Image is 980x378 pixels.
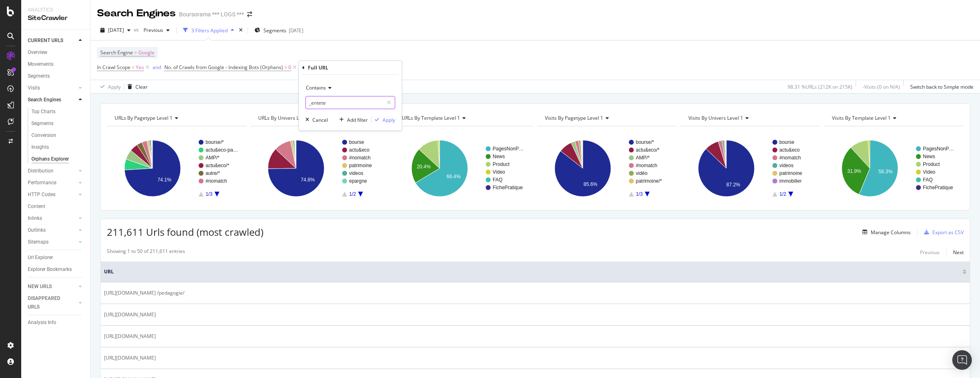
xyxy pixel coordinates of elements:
[140,24,173,37] button: Previous
[308,64,328,71] div: Full URL
[859,227,911,237] button: Manage Columns
[153,64,161,71] div: and
[636,147,659,153] text: actu&eco/*
[636,163,657,168] text: #nomatch
[140,27,163,34] span: Previous
[349,170,363,176] text: videos
[28,36,63,45] div: CURRENT URLS
[206,155,219,161] text: AMP/*
[687,112,813,125] h4: Visits by univers Level 1
[863,83,900,90] div: - Visits ( 0 on N/A )
[28,214,42,223] div: Inlinks
[28,318,84,327] a: Analysis Info
[394,133,532,204] svg: A chart.
[636,155,650,161] text: AMP/*
[349,155,371,161] text: #nomatch
[100,49,133,56] span: Search Engine
[920,249,940,256] div: Previous
[312,116,328,123] div: Cancel
[28,60,84,69] a: Movements
[28,36,76,45] a: CURRENT URLS
[28,214,76,223] a: Inlinks
[832,114,891,121] span: Visits by template Level 1
[115,114,173,121] span: URLs By pagetype Level 1
[493,161,510,167] text: Product
[788,83,852,90] div: 98.31 % URLs ( 212K on 215K )
[28,226,76,235] a: Outlinks
[28,84,40,92] div: Visits
[191,27,228,34] div: 3 Filters Applied
[97,7,176,20] div: Search Engines
[447,174,460,179] text: 66.4%
[284,64,287,71] span: >
[134,26,140,33] span: vs
[31,143,84,152] a: Insights
[28,190,55,199] div: HTTP Codes
[28,7,84,13] div: Analytics
[104,332,156,340] span: [URL][DOMAIN_NAME]
[349,139,364,145] text: bourse
[288,62,291,73] span: 0
[28,179,56,187] div: Performance
[824,133,962,204] div: A chart.
[952,350,972,370] div: Open Intercom Messenger
[923,177,933,183] text: FAQ
[206,139,224,145] text: bourse/*
[258,114,312,121] span: URLs By univers Level 1
[206,147,238,153] text: actu&eco-pa…
[847,168,861,174] text: 31.9%
[250,133,389,204] svg: A chart.
[383,116,395,123] div: Apply
[779,191,786,197] text: 1/2
[493,177,502,183] text: FAQ
[28,238,76,246] a: Sitemaps
[779,147,800,153] text: actu&eco
[28,294,69,311] div: DISAPPEARED URLS
[28,238,49,246] div: Sitemaps
[871,229,911,236] div: Manage Columns
[28,190,76,199] a: HTTP Codes
[493,169,505,175] text: Video
[336,116,368,124] button: Add filter
[104,289,184,297] span: [URL][DOMAIN_NAME] /pedagogie/
[636,139,654,145] text: bourse/*
[206,163,229,168] text: actu&eco/*
[31,143,49,152] div: Insights
[932,229,964,236] div: Export as CSV
[402,114,460,121] span: URLs By template Level 1
[28,96,61,104] div: Search Engines
[31,119,53,128] div: Segments
[134,49,137,56] span: =
[953,248,964,257] button: Next
[107,133,245,204] div: A chart.
[31,107,84,116] a: Top Charts
[257,112,383,125] h4: URLs By univers Level 1
[153,63,161,71] button: and
[28,167,76,175] a: Distribution
[681,133,819,204] svg: A chart.
[124,80,148,93] button: Clear
[910,83,973,90] div: Switch back to Simple mode
[878,169,892,174] text: 56.3%
[493,185,523,190] text: FichePratique
[830,112,956,125] h4: Visits by template Level 1
[301,177,314,183] text: 74.8%
[164,64,283,71] span: No. of Crawls from Google - Indexing Bots (Orphans)
[584,181,597,187] text: 85.6%
[400,112,526,125] h4: URLs By template Level 1
[31,155,69,163] div: Orphans Explorer
[251,24,307,37] button: Segments[DATE]
[28,226,46,235] div: Outlinks
[302,116,328,124] button: Cancel
[28,282,52,291] div: NEW URLS
[636,170,648,176] text: vidéo
[263,27,286,34] span: Segments
[28,72,84,81] a: Segments
[206,191,212,197] text: 1/3
[636,191,643,197] text: 1/3
[108,83,121,90] div: Apply
[923,161,940,167] text: Product
[28,294,76,311] a: DISAPPEARED URLS
[372,116,395,124] button: Apply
